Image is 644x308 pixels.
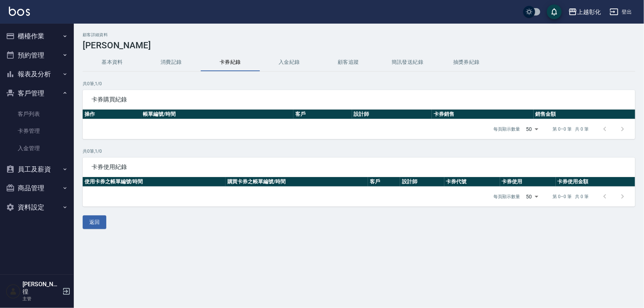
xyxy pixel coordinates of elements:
[83,53,142,71] button: 基本資料
[83,80,635,87] p: 共 0 筆, 1 / 0
[3,27,71,46] button: 櫃檯作業
[319,53,378,71] button: 顧客追蹤
[142,53,201,71] button: 消費記錄
[368,177,400,187] th: 客戶
[3,46,71,65] button: 預約管理
[432,110,533,119] th: 卡券銷售
[437,53,496,71] button: 抽獎券紀錄
[3,65,71,84] button: 報表及分析
[553,193,589,200] p: 第 0–0 筆 共 0 筆
[83,177,225,187] th: 使用卡券之帳單編號/時間
[201,53,260,71] button: 卡券紀錄
[494,126,520,132] p: 每頁顯示數量
[23,281,60,295] h5: [PERSON_NAME]徨
[83,215,106,229] button: 返回
[3,198,71,217] button: 資料設定
[500,177,556,187] th: 卡券使用
[523,187,541,207] div: 50
[352,110,432,119] th: 設計師
[378,53,437,71] button: 簡訊發送紀錄
[92,96,626,103] span: 卡券購買紀錄
[9,7,30,16] img: Logo
[523,119,541,139] div: 50
[553,126,589,132] p: 第 0–0 筆 共 0 筆
[293,110,352,119] th: 客戶
[83,148,635,155] p: 共 0 筆, 1 / 0
[607,5,635,19] button: 登出
[3,140,71,157] a: 入金管理
[83,110,141,119] th: 操作
[3,122,71,139] a: 卡券管理
[400,177,444,187] th: 設計師
[92,163,626,171] span: 卡券使用紀錄
[23,295,60,302] p: 主管
[260,53,319,71] button: 入金紀錄
[565,4,604,20] button: 上越彰化
[577,7,601,17] div: 上越彰化
[444,177,500,187] th: 卡券代號
[3,84,71,103] button: 客戶管理
[556,177,635,187] th: 卡券使用金額
[6,284,21,299] img: Person
[3,179,71,198] button: 商品管理
[547,4,562,19] button: save
[141,110,294,119] th: 帳單編號/時間
[3,105,71,122] a: 客戶列表
[534,110,635,119] th: 銷售金額
[83,40,635,51] h3: [PERSON_NAME]
[225,177,368,187] th: 購買卡券之帳單編號/時間
[494,193,520,200] p: 每頁顯示數量
[3,160,71,179] button: 員工及薪資
[83,32,635,37] h2: 顧客詳細資料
